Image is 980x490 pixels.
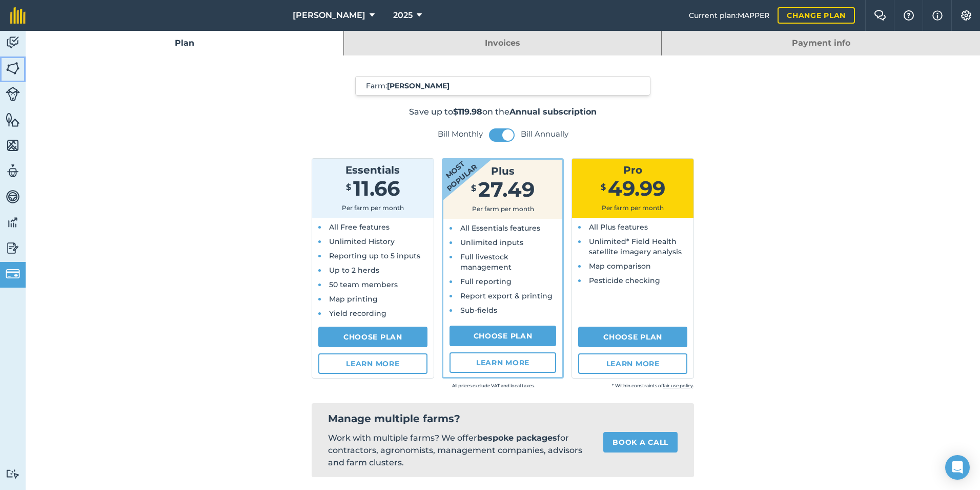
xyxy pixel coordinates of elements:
img: svg+xml;base64,PHN2ZyB4bWxucz0iaHR0cDovL3d3dy53My5vcmcvMjAwMC9zdmciIHdpZHRoPSIxNyIgaGVpZ2h0PSIxNy... [932,9,943,22]
img: svg+xml;base64,PHN2ZyB4bWxucz0iaHR0cDovL3d3dy53My5vcmcvMjAwMC9zdmciIHdpZHRoPSI1NiIgaGVpZ2h0PSI2MC... [6,61,20,76]
img: svg+xml;base64,PD94bWwgdmVyc2lvbj0iMS4wIiBlbmNvZGluZz0idXRmLTgiPz4KPCEtLSBHZW5lcmF0b3I6IEFkb2JlIE... [6,240,20,256]
small: All prices exclude VAT and local taxes. [375,381,535,391]
span: 2025 [393,9,413,22]
img: svg+xml;base64,PD94bWwgdmVyc2lvbj0iMS4wIiBlbmNvZGluZz0idXRmLTgiPz4KPCEtLSBHZW5lcmF0b3I6IEFkb2JlIE... [6,215,20,230]
a: Choose Plan [450,326,557,346]
img: svg+xml;base64,PD94bWwgdmVyc2lvbj0iMS4wIiBlbmNvZGluZz0idXRmLTgiPz4KPCEtLSBHZW5lcmF0b3I6IEFkb2JlIE... [6,87,20,101]
a: Change plan [778,7,855,24]
a: Learn more [578,353,687,374]
img: svg+xml;base64,PD94bWwgdmVyc2lvbj0iMS4wIiBlbmNvZGluZz0idXRmLTgiPz4KPCEtLSBHZW5lcmF0b3I6IEFkb2JlIE... [6,189,20,204]
span: Per farm per month [472,205,534,213]
p: Save up to on the [242,106,764,118]
small: * Within constraints of . [535,381,694,391]
a: Learn more [450,352,557,373]
span: Up to 2 herds [329,266,379,275]
span: 49.99 [608,176,665,201]
img: Two speech bubbles overlapping with the left bubble in the forefront [874,10,886,21]
p: Work with multiple farms? We offer for contractors, agronomists, management companies, advisors a... [328,432,587,469]
span: Unlimited History [329,237,395,246]
span: Full reporting [460,277,512,286]
span: $ [601,182,606,192]
span: Farm : [366,81,450,91]
img: A question mark icon [903,10,915,21]
img: svg+xml;base64,PHN2ZyB4bWxucz0iaHR0cDovL3d3dy53My5vcmcvMjAwMC9zdmciIHdpZHRoPSI1NiIgaGVpZ2h0PSI2MC... [6,112,20,127]
span: Sub-fields [460,306,497,315]
label: Bill Annually [521,129,568,139]
a: Plan [26,31,343,55]
div: Open Intercom Messenger [945,455,970,480]
a: fair use policy [663,383,693,388]
img: svg+xml;base64,PD94bWwgdmVyc2lvbj0iMS4wIiBlbmNvZGluZz0idXRmLTgiPz4KPCEtLSBHZW5lcmF0b3I6IEFkb2JlIE... [6,35,20,50]
span: $ [346,182,351,192]
span: Unlimited inputs [460,238,523,247]
span: Pesticide checking [589,276,660,285]
strong: $119.98 [453,107,482,117]
span: Plus [491,165,515,177]
span: Full livestock management [460,252,512,272]
span: All Free features [329,222,390,232]
strong: Annual subscription [509,107,597,117]
span: $ [471,183,476,193]
span: Essentials [345,164,400,176]
span: Reporting up to 5 inputs [329,251,420,260]
img: svg+xml;base64,PD94bWwgdmVyc2lvbj0iMS4wIiBlbmNvZGluZz0idXRmLTgiPz4KPCEtLSBHZW5lcmF0b3I6IEFkb2JlIE... [6,267,20,281]
strong: bespoke packages [477,433,557,443]
span: [PERSON_NAME] [293,9,365,22]
span: 50 team members [329,280,398,289]
span: Yield recording [329,309,386,318]
span: All Plus features [589,222,648,232]
span: Map printing [329,294,378,304]
span: 11.66 [353,176,400,201]
span: Unlimited* Field Health satellite imagery analysis [589,237,682,256]
img: svg+xml;base64,PD94bWwgdmVyc2lvbj0iMS4wIiBlbmNvZGluZz0idXRmLTgiPz4KPCEtLSBHZW5lcmF0b3I6IEFkb2JlIE... [6,469,20,479]
span: Map comparison [589,261,651,271]
img: A cog icon [960,10,972,21]
a: Choose Plan [578,327,687,347]
a: Choose Plan [318,327,427,347]
span: All Essentials features [460,223,540,233]
h2: Manage multiple farms? [328,411,678,426]
span: Report export & printing [460,291,553,300]
a: Payment info [662,31,980,55]
strong: [PERSON_NAME] [387,81,450,90]
a: Invoices [344,31,662,55]
span: Per farm per month [602,204,664,212]
img: fieldmargin Logo [10,7,26,24]
img: svg+xml;base64,PHN2ZyB4bWxucz0iaHR0cDovL3d3dy53My5vcmcvMjAwMC9zdmciIHdpZHRoPSI1NiIgaGVpZ2h0PSI2MC... [6,138,20,153]
a: Book a call [603,432,678,453]
span: 27.49 [478,177,535,202]
span: Per farm per month [342,204,404,212]
label: Bill Monthly [438,129,483,139]
a: Learn more [318,353,427,374]
img: svg+xml;base64,PD94bWwgdmVyc2lvbj0iMS4wIiBlbmNvZGluZz0idXRmLTgiPz4KPCEtLSBHZW5lcmF0b3I6IEFkb2JlIE... [6,163,20,179]
strong: Most popular [413,130,497,208]
span: Current plan : MAPPER [689,10,769,21]
span: Pro [623,164,642,176]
